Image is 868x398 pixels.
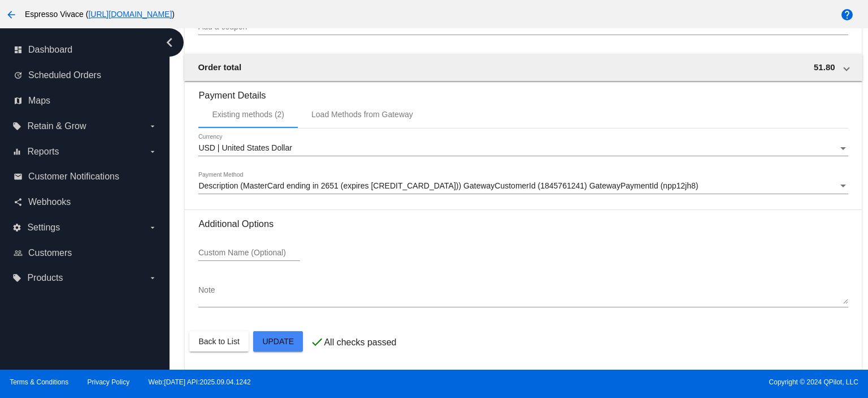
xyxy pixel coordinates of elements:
[148,122,157,131] i: arrow_drop_down
[198,181,698,190] span: Description (MasterCard ending in 2651 (expires [CREDIT_CARD_DATA])) GatewayCustomerId (184576124...
[311,110,413,119] div: Load Methods from Gateway
[14,198,23,207] i: share
[27,147,59,157] span: Reports
[14,41,157,59] a: dashboard Dashboard
[198,62,241,72] span: Order total
[198,143,292,152] span: USD | United States Dollar
[14,71,23,80] i: update
[262,337,294,346] span: Update
[12,273,21,283] i: local_offer
[25,10,175,19] span: Espresso Vivace ( )
[148,223,157,232] i: arrow_drop_down
[14,249,23,258] i: people_outline
[14,92,157,110] a: map Maps
[88,378,130,386] a: Privacy Policy
[28,172,119,182] span: Customer Notifications
[14,45,23,54] i: dashboard
[198,82,848,101] h3: Payment Details
[28,96,50,106] span: Maps
[840,8,854,22] mat-icon: help
[212,110,284,119] div: Existing methods (2)
[198,249,300,258] input: Custom Name (Optional)
[27,222,60,233] span: Settings
[148,147,157,156] i: arrow_drop_down
[184,54,862,81] mat-expansion-panel-header: Order total 51.80
[28,197,71,207] span: Webhooks
[14,244,157,262] a: people_outline Customers
[189,331,248,352] button: Back to List
[160,33,179,52] i: chevron_left
[14,193,157,211] a: share Webhooks
[814,62,835,72] span: 51.80
[310,335,324,349] mat-icon: check
[149,378,251,386] a: Web:[DATE] API:2025.09.04.1242
[148,273,157,283] i: arrow_drop_down
[28,45,72,55] span: Dashboard
[27,273,63,283] span: Products
[14,168,157,186] a: email Customer Notifications
[14,96,23,105] i: map
[14,172,23,181] i: email
[28,248,72,258] span: Customers
[10,378,68,386] a: Terms & Conditions
[12,147,21,156] i: equalizer
[12,122,21,131] i: local_offer
[28,70,101,80] span: Scheduled Orders
[444,378,858,386] span: Copyright © 2024 QPilot, LLC
[27,121,86,131] span: Retain & Grow
[12,223,21,232] i: settings
[198,182,848,191] mat-select: Payment Method
[198,144,848,153] mat-select: Currency
[88,10,172,19] a: [URL][DOMAIN_NAME]
[198,337,239,346] span: Back to List
[324,337,396,348] p: All checks passed
[198,219,848,229] h3: Additional Options
[5,8,18,22] mat-icon: arrow_back
[253,331,303,352] button: Update
[14,66,157,84] a: update Scheduled Orders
